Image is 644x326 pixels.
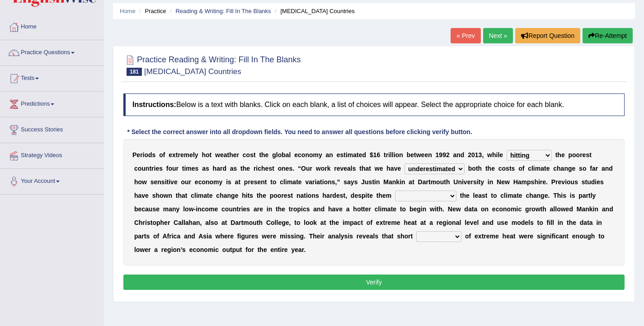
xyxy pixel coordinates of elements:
[531,165,533,172] b: l
[343,178,347,186] b: s
[590,165,592,172] b: f
[286,165,289,172] b: e
[348,151,353,158] b: m
[354,178,358,186] b: s
[250,178,254,186] b: e
[340,165,343,172] b: v
[193,151,195,158] b: l
[557,151,561,158] b: h
[453,151,457,158] b: a
[386,151,388,158] b: r
[278,165,282,172] b: o
[168,165,172,172] b: o
[227,151,230,158] b: t
[195,151,198,158] b: y
[412,178,414,186] b: t
[335,178,337,186] b: ,
[138,178,142,186] b: o
[261,165,265,172] b: h
[163,151,165,158] b: f
[496,151,498,158] b: i
[175,8,271,14] a: Reading & Writing: Fill In The Blanks
[184,165,186,172] b: i
[144,151,148,158] b: o
[390,151,392,158] b: l
[202,151,206,158] b: h
[289,165,293,172] b: s
[386,165,390,172] b: h
[589,151,592,158] b: t
[451,28,480,43] a: « Prev
[376,178,380,186] b: n
[544,165,546,172] b: t
[327,165,331,172] b: k
[498,165,502,172] b: c
[272,151,276,158] b: g
[285,178,287,186] b: i
[261,178,265,186] b: n
[0,66,103,88] a: Tests
[370,151,373,158] b: $
[362,165,366,172] b: h
[337,165,340,172] b: e
[254,165,256,172] b: r
[134,165,138,172] b: c
[256,165,258,172] b: i
[388,151,390,158] b: i
[357,151,359,158] b: t
[518,165,522,172] b: o
[389,178,392,186] b: a
[134,178,138,186] b: h
[0,40,103,63] a: Practice Questions
[298,178,302,186] b: e
[254,178,258,186] b: s
[219,178,223,186] b: y
[238,178,240,186] b: t
[152,151,156,158] b: s
[294,151,298,158] b: e
[369,178,372,186] b: s
[127,68,142,76] span: 181
[407,151,411,158] b: b
[322,178,324,186] b: i
[362,151,367,158] b: d
[224,151,227,158] b: a
[289,151,291,158] b: l
[392,178,396,186] b: n
[301,165,306,172] b: O
[0,143,103,166] a: Strategy Videos
[568,151,572,158] b: p
[515,28,580,43] button: Report Question
[583,151,586,158] b: e
[240,165,243,172] b: t
[456,151,461,158] b: n
[472,165,476,172] b: o
[280,178,283,186] b: c
[384,151,386,158] b: t
[372,178,374,186] b: t
[487,151,492,158] b: w
[296,178,298,186] b: t
[123,53,301,76] h2: Practice Reading & Writing: Fill In The Blanks
[446,151,450,158] b: 2
[485,165,488,172] b: t
[151,165,154,172] b: r
[222,165,226,172] b: d
[380,165,383,172] b: e
[189,151,193,158] b: e
[172,165,176,172] b: u
[301,151,306,158] b: o
[234,165,237,172] b: s
[235,178,239,186] b: a
[572,165,576,172] b: e
[228,178,231,186] b: s
[144,67,241,76] small: [MEDICAL_DATA] Countries
[468,165,472,172] b: b
[123,93,625,116] h4: Below is a text with blanks. Click on each blank, a list of choices will appear. Select the appro...
[400,178,401,186] b: i
[282,151,286,158] b: b
[399,151,403,158] b: n
[268,165,272,172] b: s
[143,151,145,158] b: i
[138,165,142,172] b: o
